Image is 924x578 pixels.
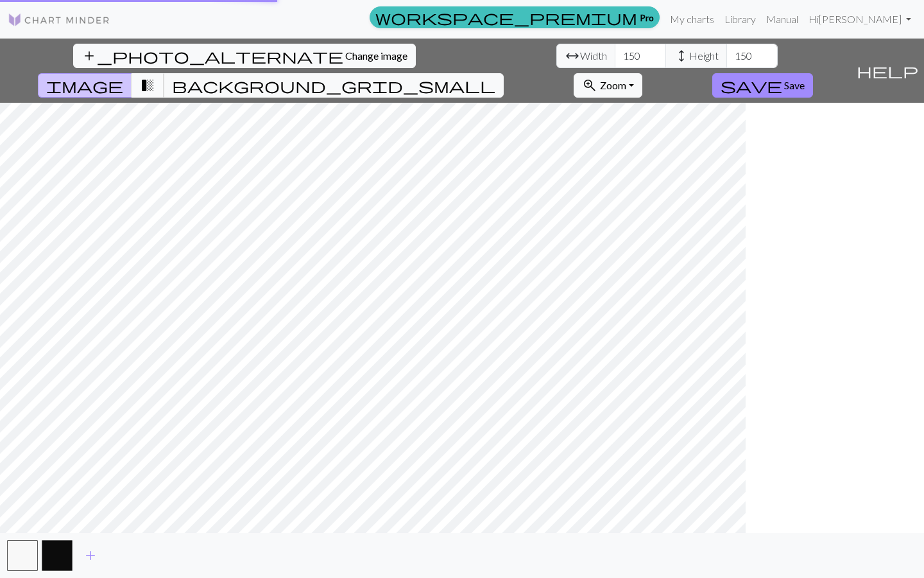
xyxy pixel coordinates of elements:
[721,76,782,94] span: save
[83,547,98,565] span: add
[345,49,407,62] span: Change image
[857,62,918,80] span: help
[761,6,803,32] a: Manual
[574,73,642,98] button: Zoom
[73,44,416,68] button: Change image
[370,6,660,28] a: Pro
[582,76,597,94] span: zoom_in
[172,76,495,94] span: background_grid_small
[719,6,761,32] a: Library
[580,48,607,64] span: Width
[81,47,343,65] span: add_photo_alternate
[851,39,924,103] button: Help
[74,543,107,568] button: Add color
[8,12,110,28] img: Logo
[375,8,637,26] span: workspace_premium
[689,48,719,64] span: Height
[674,47,689,65] span: height
[803,6,916,32] a: Hi[PERSON_NAME]
[600,79,626,91] span: Zoom
[712,73,813,98] button: Save
[565,47,580,65] span: arrow_range
[665,6,719,32] a: My charts
[784,79,805,91] span: Save
[46,76,123,94] span: image
[140,76,155,94] span: transition_fade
